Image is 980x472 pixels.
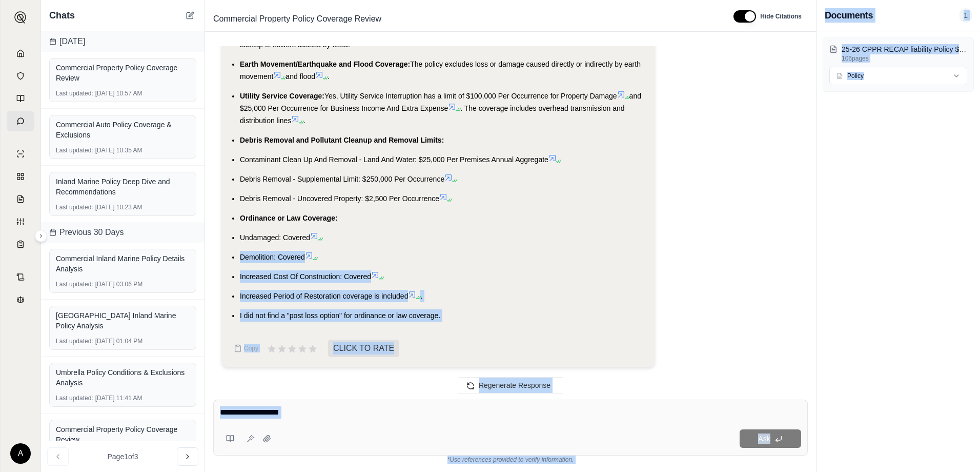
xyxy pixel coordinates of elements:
[240,28,628,49] span: . There is no coverage for backup of sewers caused by flood.
[240,272,371,281] span: Increased Cost Of Construction: Covered
[7,66,34,86] a: Documents Vault
[458,377,563,394] button: Regenerate Response
[56,63,190,83] div: Commercial Property Policy Coverage Review
[209,11,721,27] div: Edit Title
[825,8,873,23] h3: Documents
[49,8,75,23] span: Chats
[760,12,802,21] span: Hide Citations
[7,189,34,209] a: Claim Coverage
[56,120,190,140] div: Commercial Auto Policy Coverage & Exclusions
[7,111,34,131] a: Chat
[56,337,93,345] span: Last updated:
[240,104,625,125] span: . The coverage includes overhead transmission and distribution lines
[240,233,310,242] span: Undamaged: Covered
[41,31,205,52] div: [DATE]
[240,92,324,100] span: Utility Service Coverage:
[285,72,315,81] span: and flood
[303,116,305,125] span: .
[56,176,190,197] div: Inland Marine Policy Deep Dive and Recommendations
[56,203,93,211] span: Last updated:
[240,214,338,222] span: Ordinance or Law Coverage:
[56,310,190,331] div: [GEOGRAPHIC_DATA] Inland Marine Policy Analysis
[56,203,190,211] div: [DATE] 10:23 AM
[56,367,190,388] div: Umbrella Policy Conditions & Exclusions Analysis
[244,344,258,352] span: Copy
[758,435,770,443] span: Ask
[842,44,967,54] p: 25-26 CPPR RECAP liability Policy $13,831.pdf
[209,11,385,27] span: Commercial Property Policy Coverage Review
[184,9,196,22] button: New Chat
[7,88,34,109] a: Prompt Library
[240,194,439,203] span: Debris Removal - Uncovered Property: $2,500 Per Occurrence
[842,54,967,63] p: 106 pages
[479,381,550,389] span: Regenerate Response
[56,424,190,445] div: Commercial Property Policy Coverage Review
[240,292,408,300] span: Increased Period of Restoration coverage is included
[56,280,93,288] span: Last updated:
[56,394,190,402] div: [DATE] 11:41 AM
[7,267,34,287] a: Contract Analysis
[324,92,617,100] span: Yes, Utility Service Interruption has a limit of $100,000 Per Occurrence for Property Damage
[7,234,34,254] a: Coverage Table
[7,211,34,232] a: Custom Report
[7,43,34,64] a: Home
[240,136,444,144] span: Debris Removal and Pollutant Cleanup and Removal Limits:
[240,253,305,261] span: Demolition: Covered
[35,230,47,242] button: Expand sidebar
[56,89,190,97] div: [DATE] 10:57 AM
[740,429,801,448] button: Ask
[108,451,138,462] span: Page 1 of 3
[7,144,34,164] a: Single Policy
[56,394,93,402] span: Last updated:
[14,11,27,24] img: Expand sidebar
[240,60,410,68] span: Earth Movement/Earthquake and Flood Coverage:
[56,280,190,288] div: [DATE] 03:06 PM
[240,155,548,164] span: Contaminant Clean Up And Removal - Land And Water: $25,000 Per Premises Annual Aggregate
[328,340,399,357] span: CLICK TO RATE
[10,7,31,28] button: Expand sidebar
[240,60,641,81] span: The policy excludes loss or damage caused directly or indirectly by earth movement
[41,222,205,243] div: Previous 30 Days
[56,337,190,345] div: [DATE] 01:04 PM
[230,338,262,359] button: Copy
[213,456,808,464] div: *Use references provided to verify information.
[240,92,641,112] span: and $25,000 Per Occurrence for Business Income And Extra Expense
[56,253,190,274] div: Commercial Inland Marine Policy Details Analysis
[240,311,440,320] span: I did not find a "post loss option" for ordinance or law coverage.
[10,443,31,464] div: A
[56,89,93,97] span: Last updated:
[56,146,93,154] span: Last updated:
[7,289,34,310] a: Legal Search Engine
[240,175,444,183] span: Debris Removal - Supplemental Limit: $250,000 Per Occurrence
[7,166,34,187] a: Policy Comparisons
[420,292,422,300] span: .
[328,72,330,81] span: .
[829,44,967,63] button: 25-26 CPPR RECAP liability Policy $13,831.pdf106pages
[959,8,972,23] span: 1
[56,146,190,154] div: [DATE] 10:35 AM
